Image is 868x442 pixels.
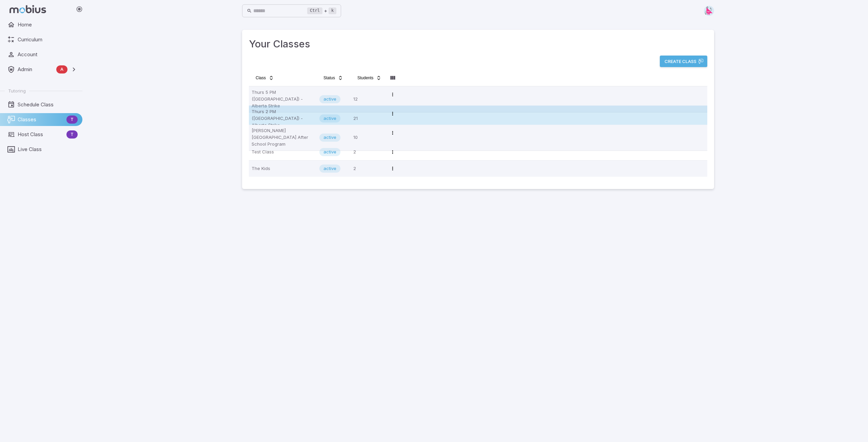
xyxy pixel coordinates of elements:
[319,165,340,172] span: active
[329,7,336,14] kbd: k
[353,147,382,157] p: 2
[660,56,707,67] button: Create Class
[18,146,78,153] span: Live Class
[18,66,54,73] span: Admin
[307,7,322,14] kbd: Ctrl
[18,36,78,43] span: Curriculum
[353,163,382,174] p: 2
[252,108,314,129] p: Thurs 2 PM ([GEOGRAPHIC_DATA]) - Alberta Strike
[18,131,64,138] span: Host Class
[18,51,78,58] span: Account
[56,66,67,73] span: A
[252,89,314,109] p: Thurs 5 PM ([GEOGRAPHIC_DATA]) - Alberta Strike
[319,72,347,83] button: Status
[66,131,78,138] span: T
[387,72,398,83] button: Column visibility
[66,116,78,123] span: T
[252,72,278,83] button: Class
[18,101,78,108] span: Schedule Class
[307,7,336,15] div: +
[252,147,314,157] p: Test Class
[319,115,340,122] span: active
[18,116,64,123] span: Classes
[357,75,373,81] span: Students
[256,75,266,81] span: Class
[249,37,707,51] h3: Your Classes
[18,21,78,28] span: Home
[323,75,335,81] span: Status
[319,96,340,103] span: active
[252,163,314,174] p: The Kids
[704,6,714,16] img: right-triangle.svg
[353,127,382,148] p: 10
[353,108,382,129] p: 21
[353,72,386,83] button: Students
[252,127,314,148] p: [PERSON_NAME][GEOGRAPHIC_DATA] After School Program
[8,88,26,94] span: Tutoring
[319,149,340,155] span: active
[319,134,340,141] span: active
[353,89,382,109] p: 12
